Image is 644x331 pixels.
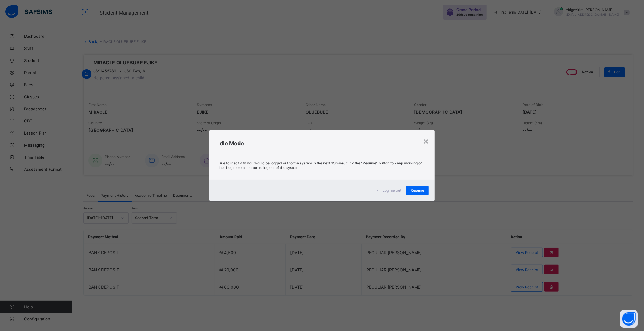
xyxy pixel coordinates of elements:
[331,161,344,165] strong: 15mins
[218,140,426,147] h2: Idle Mode
[411,188,424,193] span: Resume
[620,310,638,328] button: Open asap
[218,161,426,170] p: Due to inactivity you would be logged out to the system in the next , click the "Resume" button t...
[383,188,401,193] span: Log me out
[423,136,429,146] div: ×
